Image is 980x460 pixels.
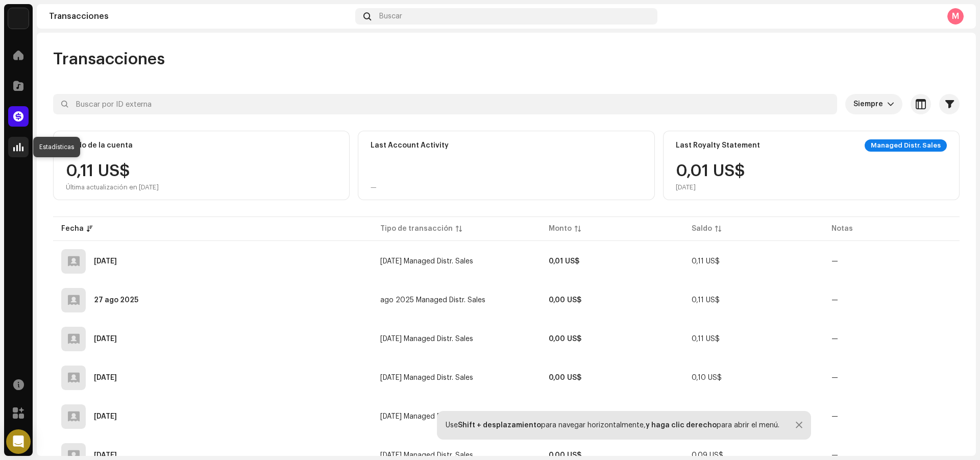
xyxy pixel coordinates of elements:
re-a-table-badge: — [831,374,838,381]
div: 7 jul 2025 [94,374,117,381]
span: sept 2025 Managed Distr. Sales [380,258,473,265]
div: Use para navegar horizontalmente, para abrir el menú. [446,421,779,429]
strong: 0,00 US$ [549,297,581,304]
strong: 0,01 US$ [549,258,579,265]
div: Open Intercom Messenger [6,429,31,454]
re-a-table-badge: — [831,258,838,265]
strong: 0,00 US$ [549,452,581,459]
img: 48257be4-38e1-423f-bf03-81300282f8d9 [8,8,29,29]
div: Last Account Activity [371,141,449,150]
div: Last Royalty Statement [676,141,760,150]
div: — [371,183,377,191]
span: ago 2025 Managed Distr. Sales [380,297,485,304]
strong: Shift + desplazamiento [458,422,541,429]
re-a-table-badge: — [831,452,838,459]
div: 27 ago 2025 [94,297,138,304]
span: Buscar [379,12,402,20]
re-a-table-badge: — [831,335,838,343]
span: 0,11 US$ [692,335,720,343]
strong: 0,00 US$ [549,335,581,343]
div: 27 may 2025 [94,413,117,420]
input: Buscar por ID externa [53,94,837,114]
span: jul 2025 Managed Distr. Sales [380,374,473,381]
strong: 0,00 US$ [549,374,581,381]
div: Saldo de la cuenta [66,141,133,150]
span: 0,11 US$ [692,258,720,265]
strong: y haga clic derecho [646,422,717,429]
div: Fecha [61,224,84,234]
div: M [947,8,964,25]
div: 26 may 2025 [94,452,117,459]
span: jul 2025 Managed Distr. Sales [380,335,473,343]
div: Saldo [692,224,712,234]
div: 30 sept 2025 [94,258,117,265]
div: Última actualización en [DATE] [66,183,159,191]
span: Transacciones [53,49,165,69]
re-a-table-badge: — [831,413,838,420]
re-a-table-badge: — [831,297,838,304]
div: 28 jul 2025 [94,335,117,343]
div: Transacciones [49,12,351,20]
span: may 2025 Managed Distr. Sales [380,413,473,420]
div: dropdown trigger [887,94,894,114]
span: 0,10 US$ [692,374,722,381]
div: [DATE] [676,183,745,191]
span: Siempre [853,94,887,114]
div: Tipo de transacción [380,224,453,234]
div: Monto [549,224,572,234]
div: Managed Distr. Sales [865,139,947,152]
span: 0,11 US$ [692,297,720,304]
span: may 2025 Managed Distr. Sales [380,452,473,459]
span: 0,09 US$ [692,452,723,459]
